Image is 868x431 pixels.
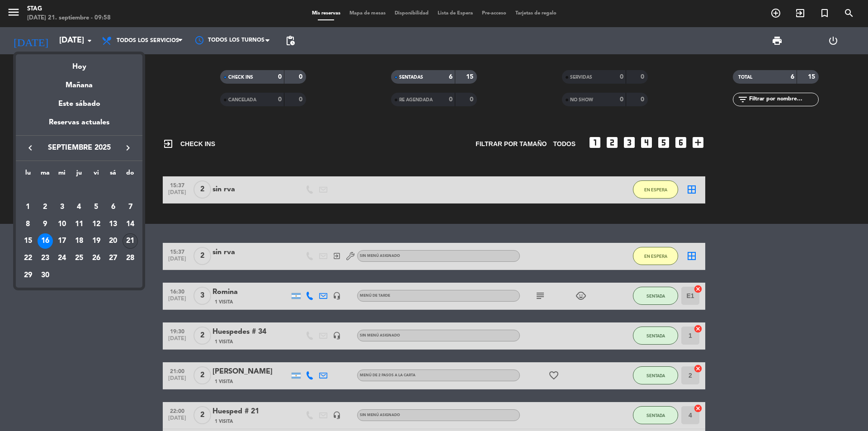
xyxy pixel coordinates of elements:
[20,199,36,215] div: 1
[37,168,54,182] th: martes
[38,251,53,266] div: 23
[38,268,53,283] div: 30
[19,168,37,182] th: lunes
[123,199,138,215] div: 7
[16,73,142,91] div: Mañana
[37,250,54,267] td: 23 de septiembre de 2025
[122,232,139,250] td: 21 de septiembre de 2025
[123,142,133,153] i: keyboard_arrow_right
[16,91,142,117] div: Este sábado
[38,199,53,215] div: 2
[71,251,87,266] div: 25
[120,142,136,154] button: keyboard_arrow_right
[105,251,121,266] div: 27
[122,216,139,233] td: 14 de septiembre de 2025
[123,233,138,249] div: 21
[88,232,105,250] td: 19 de septiembre de 2025
[122,168,139,182] th: domingo
[20,251,36,266] div: 22
[71,199,87,215] div: 4
[105,232,122,250] td: 20 de septiembre de 2025
[89,199,104,215] div: 5
[89,233,104,249] div: 19
[19,267,37,284] td: 29 de septiembre de 2025
[16,54,142,73] div: Hoy
[54,233,70,249] div: 17
[19,181,139,199] td: SEP.
[37,267,54,284] td: 30 de septiembre de 2025
[22,142,38,154] button: keyboard_arrow_left
[71,168,88,182] th: jueves
[54,217,70,232] div: 10
[105,168,122,182] th: sábado
[122,199,139,216] td: 7 de septiembre de 2025
[20,268,36,283] div: 29
[105,216,122,233] td: 13 de septiembre de 2025
[105,233,121,249] div: 20
[54,251,70,266] div: 24
[37,199,54,216] td: 2 de septiembre de 2025
[20,217,36,232] div: 8
[16,117,142,135] div: Reservas actuales
[71,250,88,267] td: 25 de septiembre de 2025
[88,250,105,267] td: 26 de septiembre de 2025
[89,217,104,232] div: 12
[53,232,71,250] td: 17 de septiembre de 2025
[37,216,54,233] td: 9 de septiembre de 2025
[38,217,53,232] div: 9
[53,250,71,267] td: 24 de septiembre de 2025
[123,217,138,232] div: 14
[89,251,104,266] div: 26
[88,199,105,216] td: 5 de septiembre de 2025
[37,232,54,250] td: 16 de septiembre de 2025
[19,216,37,233] td: 8 de septiembre de 2025
[88,216,105,233] td: 12 de septiembre de 2025
[54,199,70,215] div: 3
[19,250,37,267] td: 22 de septiembre de 2025
[71,232,88,250] td: 18 de septiembre de 2025
[38,233,53,249] div: 16
[19,199,37,216] td: 1 de septiembre de 2025
[38,142,120,154] span: septiembre 2025
[25,142,36,153] i: keyboard_arrow_left
[71,216,88,233] td: 11 de septiembre de 2025
[19,232,37,250] td: 15 de septiembre de 2025
[105,250,122,267] td: 27 de septiembre de 2025
[71,217,87,232] div: 11
[53,168,71,182] th: miércoles
[88,168,105,182] th: viernes
[105,199,122,216] td: 6 de septiembre de 2025
[122,250,139,267] td: 28 de septiembre de 2025
[53,199,71,216] td: 3 de septiembre de 2025
[20,233,36,249] div: 15
[105,217,121,232] div: 13
[71,199,88,216] td: 4 de septiembre de 2025
[71,233,87,249] div: 18
[53,216,71,233] td: 10 de septiembre de 2025
[105,199,121,215] div: 6
[123,251,138,266] div: 28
